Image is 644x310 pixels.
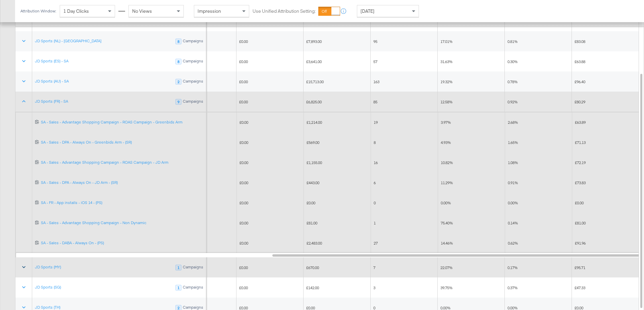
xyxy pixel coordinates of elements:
span: £443.00 [307,180,319,185]
span: £0.00 [239,79,248,84]
span: 0.37% [507,285,518,290]
span: £670.00 [306,265,319,270]
span: £0.00 [239,265,248,270]
a: JD Sports (NL) - [GEOGRAPHIC_DATA] [35,38,101,44]
span: 10.82% [441,160,453,165]
span: 0.00% [441,200,451,205]
span: 31.63% [440,59,452,64]
span: £63.89 [575,120,586,125]
span: 12.58% [440,99,452,104]
span: £6,825.00 [306,99,322,104]
span: 7 [373,265,375,270]
span: Impression [198,8,221,14]
span: £73.83 [575,180,586,185]
span: 8 [374,140,376,145]
span: £2,483.00 [307,241,322,246]
span: £91.96 [575,241,586,246]
a: JD Sports (MY) [35,264,61,270]
span: 14.46% [441,241,453,246]
span: £0.00 [239,140,248,145]
span: No Views [132,8,152,14]
span: £0.00 [239,241,248,246]
span: £3,641.00 [306,59,322,64]
span: £569.00 [307,140,319,145]
span: 19 [374,120,378,125]
div: 8 [175,59,181,65]
span: 11.29% [441,180,453,185]
div: 2 [175,79,181,85]
span: £71.13 [575,140,586,145]
span: 0.14% [508,220,518,225]
span: 4.93% [441,140,451,145]
span: £0.00 [239,160,248,165]
span: 1 [374,220,376,225]
span: £96.40 [575,79,585,84]
span: 0.62% [508,241,518,246]
span: £142.00 [306,285,319,290]
div: 8 [175,39,181,45]
span: £72.19 [575,160,586,165]
a: SA - Sales - DABA - Always On - (PS) [41,240,204,246]
span: £0.00 [239,200,248,205]
span: 163 [373,79,379,84]
span: £1,214.00 [307,120,322,125]
span: 39.75% [440,285,452,290]
span: 19.32% [440,79,452,84]
span: 1.08% [508,160,518,165]
a: SA - Sales - DPA - Always On - Greenbids Arm - (SR) [41,140,204,145]
div: Campaigns [182,79,204,85]
a: SA - Sales - Advantage Shopping Campaign - ROAS Campaign - JD Arm [41,160,204,165]
span: 0.00% [508,200,518,205]
a: JD Sports (SG) [35,285,61,290]
span: £0.00 [575,200,584,205]
a: SA - Sales - Advantage Shopping Campaign - ROAS Campaign - Greenbids Arm [41,119,204,125]
label: Use Unified Attribution Setting: [253,8,316,14]
span: 3.97% [441,120,451,125]
span: 0.30% [507,59,518,64]
span: 85 [373,99,377,104]
span: 0.81% [507,39,518,44]
span: [DATE] [361,8,374,14]
span: 3 [373,285,375,290]
span: 16 [374,160,378,165]
a: JD Sports (ES) - SA [35,58,68,64]
div: Campaigns [182,39,204,45]
span: £0.00 [307,200,315,205]
span: £81.00 [575,220,586,225]
a: SA - Sales - Advantage Shopping Campaign - Non Dynamic [41,220,204,226]
div: 1 [175,265,181,271]
span: 95 [373,39,377,44]
span: 27 [374,241,378,246]
span: £0.00 [239,285,248,290]
span: £1,155.00 [307,160,322,165]
span: 1.65% [508,140,518,145]
span: £7,893.00 [306,39,322,44]
span: £80.29 [575,99,585,104]
a: SA - Sales - DPA - Always On - JD Arm - (SR) [41,180,204,186]
span: £0.00 [239,99,248,104]
a: JD Sports (FR) - SA [35,99,68,104]
span: 6 [374,180,376,185]
span: 75.40% [441,220,453,225]
span: 57 [373,59,377,64]
span: £0.00 [239,120,248,125]
span: £83.08 [575,39,585,44]
span: 22.07% [440,265,452,270]
span: 1 Day Clicks [63,8,89,14]
a: SA - FR - App installs - iOS 14 - (PS) [41,200,204,206]
span: £0.00 [239,220,248,225]
span: 0.91% [508,180,518,185]
div: Campaigns [182,285,204,291]
span: 0.17% [507,265,518,270]
div: Campaigns [182,59,204,65]
span: 0 [374,200,376,205]
div: Attribution Window: [20,9,56,13]
span: £47.33 [575,285,585,290]
div: Campaigns [182,99,204,105]
span: 0.92% [507,99,518,104]
div: 9 [175,99,181,105]
span: £81.00 [307,220,317,225]
span: £63.88 [575,59,585,64]
span: 0.78% [507,79,518,84]
div: 1 [175,285,181,291]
